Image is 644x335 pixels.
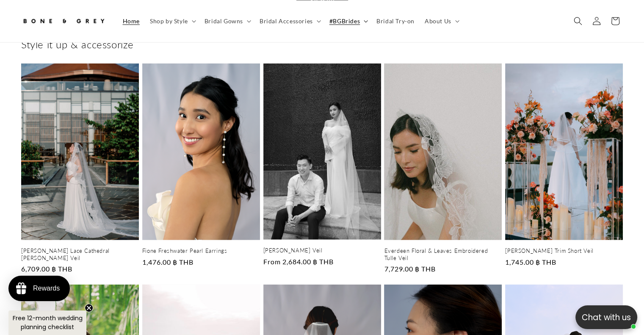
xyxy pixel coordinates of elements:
span: Bridal Gowns [205,17,243,25]
span: #BGBrides [329,17,360,25]
summary: Bridal Gowns [199,12,254,30]
p: Chat with us [575,311,637,324]
div: Free 12-month wedding planning checklistClose teaser [8,310,86,335]
summary: Search [569,12,587,30]
summary: Shop by Style [145,12,199,30]
a: Bridal Try-on [371,12,420,30]
a: Everdeen Floral & Leaves Embroidered Tulle Veil [384,247,502,262]
summary: #BGBrides [324,12,371,30]
a: Bone and Grey Bridal [18,8,109,33]
img: Bone and Grey Bridal [21,12,106,30]
span: Free 12-month wedding planning checklist [13,314,83,331]
a: [PERSON_NAME] Veil [263,247,381,254]
summary: About Us [420,12,463,30]
span: Shop by Style [150,17,188,25]
span: Bridal Try-on [376,17,415,25]
span: Home [123,17,140,25]
span: Bridal Accessories [260,17,313,25]
span: About Us [425,17,451,25]
h2: Style it up & accessorize [21,38,623,51]
button: Open chatbox [575,305,637,329]
a: Fione Freshwater Pearl Earrings [142,247,260,255]
a: [PERSON_NAME] Lace Cathedral [PERSON_NAME] Veil [21,247,139,262]
button: Close teaser [85,304,93,312]
summary: Bridal Accessories [254,12,324,30]
div: Rewards [33,285,60,292]
a: Home [118,12,145,30]
a: [PERSON_NAME] Trim Short Veil [505,247,623,255]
